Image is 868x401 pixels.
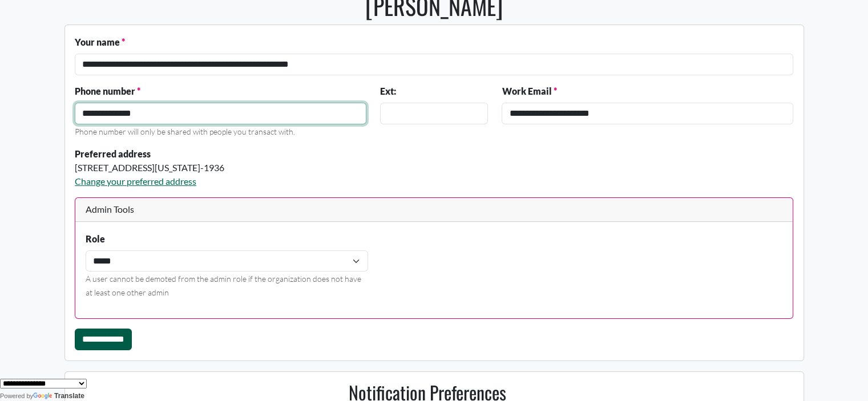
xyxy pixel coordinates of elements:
label: Phone number [75,84,140,98]
label: Role [86,232,105,246]
label: Your name [75,35,125,49]
strong: Preferred address [75,148,151,159]
a: Translate [33,392,84,400]
label: Ext: [380,84,396,98]
a: Change your preferred address [75,176,196,187]
small: Phone number will only be shared with people you transact with. [75,127,295,136]
label: Work Email [502,84,556,98]
div: [STREET_ADDRESS][US_STATE]-1936 [75,161,488,175]
img: Google Translate [33,392,54,400]
div: Admin Tools [75,198,793,222]
small: A user cannot be demoted from the admin role if the organization does not have at least one other... [86,274,361,297]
